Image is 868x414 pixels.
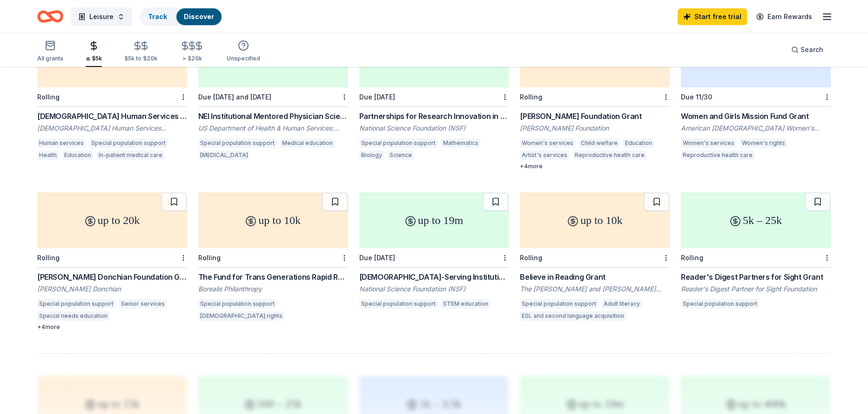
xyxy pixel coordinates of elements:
[198,151,250,160] div: [MEDICAL_DATA]
[441,138,480,148] div: Mathematics
[681,299,759,309] div: Special population support
[359,254,395,262] div: Due [DATE]
[681,284,831,294] div: Reader's Digest Partner for Sight Foundation
[71,7,132,26] button: Leisure
[140,7,222,26] button: TrackDiscover
[62,151,93,160] div: Education
[198,271,348,283] div: The Fund for Trans Generations Rapid Response Fund
[37,284,187,294] div: [PERSON_NAME] Donchian
[198,32,348,163] a: up to 55kDue [DATE] and [DATE]NEI Institutional Mentored Physician Scientist Award (K12 Clinical ...
[227,55,260,62] div: Unspecified
[681,192,831,311] a: 5k – 25kRollingReader's Digest Partners for Sight GrantReader's Digest Partner for Sight Foundati...
[184,13,214,20] a: Discover
[124,37,157,67] button: $5k to $20k
[37,36,63,67] button: All grants
[148,13,167,20] a: Track
[751,8,818,25] a: Earn Rewards
[388,151,414,160] div: Science
[198,111,348,122] div: NEI Institutional Mentored Physician Scientist Award (K12 Clinical Trial Optional) (348702)
[579,138,619,148] div: Child welfare
[359,271,509,283] div: [DEMOGRAPHIC_DATA]-Serving Institutions: Enriching Learning, Programs, and Student Experiences
[681,93,712,101] div: Due 11/30
[359,192,509,311] a: up to 19mDue [DATE][DEMOGRAPHIC_DATA]-Serving Institutions: Enriching Learning, Programs, and Stu...
[198,93,271,101] div: Due [DATE] and [DATE]
[227,36,260,67] button: Unspecified
[359,284,509,294] div: National Science Foundation (NSF)
[89,11,114,22] span: Leisure
[784,40,831,59] button: Search
[37,55,63,62] div: All grants
[801,44,823,55] span: Search
[198,311,284,321] div: [DEMOGRAPHIC_DATA] rights
[520,271,670,283] div: Believe in Reading Grant
[119,299,167,309] div: Senior services
[441,299,490,309] div: STEM education
[681,271,831,283] div: Reader's Digest Partners for Sight Grant
[681,124,831,133] div: American [DEMOGRAPHIC_DATA] Women's Ministries
[520,93,542,101] div: Rolling
[37,32,187,163] a: 500 – 15kRolling[DEMOGRAPHIC_DATA] Human Services Foundation Grant[DEMOGRAPHIC_DATA] Human Servic...
[198,192,348,248] div: up to 10k
[520,192,670,323] a: up to 10kRollingBelieve in Reading GrantThe [PERSON_NAME] and [PERSON_NAME] Family FoundationSpec...
[37,271,187,283] div: [PERSON_NAME] Donchian Foundation Grants
[180,55,204,62] div: > $20k
[37,124,187,133] div: [DEMOGRAPHIC_DATA] Human Services Foundation
[198,124,348,133] div: US Department of Health & Human Services: National Institutes of Health (NIH)
[280,138,335,148] div: Medical education
[359,111,509,122] div: Partnerships for Research Innovation in the Mathematical Sciences (351482)
[86,37,102,67] button: ≤ $5k
[359,299,437,309] div: Special population support
[198,299,276,309] div: Special population support
[623,138,654,148] div: Education
[678,8,747,25] a: Start free trial
[740,138,787,148] div: Women's rights
[359,151,384,160] div: Biology
[37,111,187,122] div: [DEMOGRAPHIC_DATA] Human Services Foundation Grant
[573,151,646,160] div: Reproductive health care
[681,32,831,163] a: 1k – 3.5kDue 11/30Women and Girls Mission Fund GrantAmerican [DEMOGRAPHIC_DATA] Women's Ministrie...
[520,151,569,160] div: Artist's services
[520,138,575,148] div: Women's services
[359,192,509,248] div: up to 19m
[86,55,102,62] div: ≤ $5k
[37,311,109,321] div: Special needs education
[37,323,187,331] div: + 4 more
[681,192,831,248] div: 5k – 25k
[37,192,187,248] div: up to 20k
[37,151,59,160] div: Health
[89,138,168,148] div: Special population support
[37,6,63,27] a: Home
[37,93,60,101] div: Rolling
[681,151,754,160] div: Reproductive health care
[198,192,348,323] a: up to 10kRollingThe Fund for Trans Generations Rapid Response FundBorealis PhilanthropySpecial po...
[198,254,221,262] div: Rolling
[602,299,642,309] div: Adult literacy
[520,163,670,170] div: + 4 more
[97,151,164,160] div: In-patient medical care
[520,299,598,309] div: Special population support
[180,37,204,67] button: > $20k
[359,124,509,133] div: National Science Foundation (NSF)
[124,55,157,62] div: $5k to $20k
[198,284,348,294] div: Borealis Philanthropy
[37,254,60,262] div: Rolling
[359,138,437,148] div: Special population support
[681,138,736,148] div: Women's services
[520,32,670,170] a: 500 – 10kRolling[PERSON_NAME] Foundation Grant[PERSON_NAME] FoundationWomen's servicesChild welfa...
[37,192,187,331] a: up to 20kRolling[PERSON_NAME] Donchian Foundation Grants[PERSON_NAME] DonchianSpecial population ...
[520,284,670,294] div: The [PERSON_NAME] and [PERSON_NAME] Family Foundation
[198,138,276,148] div: Special population support
[359,32,509,163] a: up to 400kDue [DATE]Partnerships for Research Innovation in the Mathematical Sciences (351482)Nat...
[681,111,831,122] div: Women and Girls Mission Fund Grant
[520,254,542,262] div: Rolling
[520,192,670,248] div: up to 10k
[37,299,115,309] div: Special population support
[520,311,626,321] div: ESL and second language acquisition
[520,111,670,122] div: [PERSON_NAME] Foundation Grant
[37,138,86,148] div: Human services
[520,124,670,133] div: [PERSON_NAME] Foundation
[681,254,703,262] div: Rolling
[359,93,395,101] div: Due [DATE]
